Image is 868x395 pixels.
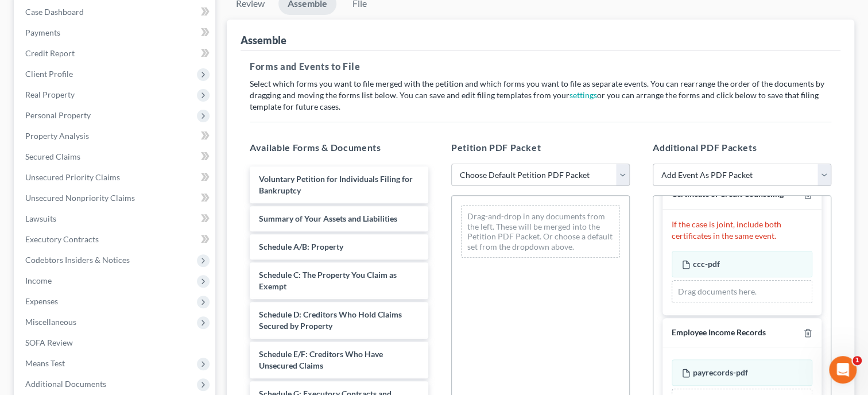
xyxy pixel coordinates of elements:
[25,172,120,182] span: Unsecured Priority Claims
[259,214,397,223] span: Summary of Your Assets and Liabilities
[16,43,215,64] a: Credit Report
[16,126,215,146] a: Property Analysis
[16,332,215,353] a: SOFA Review
[250,60,831,73] h5: Forms and Events to File
[16,2,215,22] a: Case Dashboard
[259,270,397,291] span: Schedule C: The Property You Claim as Exempt
[653,141,831,154] h5: Additional PDF Packets
[25,48,75,58] span: Credit Report
[672,219,812,242] p: If the case is joint, include both certificates in the same event.
[25,296,58,306] span: Expenses
[852,356,862,365] span: 1
[693,259,720,269] span: ccc-pdf
[25,193,135,203] span: Unsecured Nonpriority Claims
[16,188,215,208] a: Unsecured Nonpriority Claims
[16,22,215,43] a: Payments
[241,33,286,47] div: Assemble
[25,110,91,120] span: Personal Property
[16,146,215,167] a: Secured Claims
[259,242,343,251] span: Schedule A/B: Property
[25,338,73,347] span: SOFA Review
[25,255,130,265] span: Codebtors Insiders & Notices
[25,276,52,285] span: Income
[25,234,99,244] span: Executory Contracts
[25,379,106,389] span: Additional Documents
[672,327,766,337] span: Employee Income Records
[25,28,60,37] span: Payments
[25,7,84,17] span: Case Dashboard
[250,78,831,113] p: Select which forms you want to file merged with the petition and which forms you want to file as ...
[16,208,215,229] a: Lawsuits
[25,358,65,368] span: Means Test
[829,356,857,384] iframe: Intercom live chat
[25,317,76,327] span: Miscellaneous
[259,174,413,195] span: Voluntary Petition for Individuals Filing for Bankruptcy
[16,167,215,188] a: Unsecured Priority Claims
[25,131,89,141] span: Property Analysis
[693,367,748,377] span: payrecords-pdf
[451,142,541,153] span: Petition PDF Packet
[259,309,402,331] span: Schedule D: Creditors Who Hold Claims Secured by Property
[25,214,56,223] span: Lawsuits
[461,205,620,258] div: Drag-and-drop in any documents from the left. These will be merged into the Petition PDF Packet. ...
[259,349,383,370] span: Schedule E/F: Creditors Who Have Unsecured Claims
[25,152,80,161] span: Secured Claims
[250,141,428,154] h5: Available Forms & Documents
[569,90,597,100] a: settings
[25,90,75,99] span: Real Property
[16,229,215,250] a: Executory Contracts
[25,69,73,79] span: Client Profile
[672,280,812,303] div: Drag documents here.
